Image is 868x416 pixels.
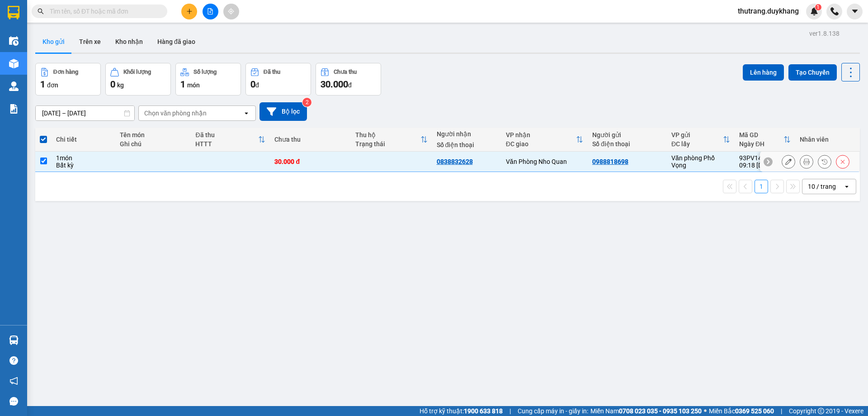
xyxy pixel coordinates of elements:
div: Ghi chú [120,140,186,148]
button: Khối lượng0kg [105,63,171,96]
button: file-add [203,4,218,19]
img: warehouse-icon [9,59,19,68]
button: Chưa thu30.000đ [316,63,381,96]
img: phone-icon [830,7,839,15]
span: Hỗ trợ kỹ thuật: [420,406,503,416]
span: | [509,406,511,416]
button: aim [223,4,239,19]
input: Select a date range. [36,106,134,120]
img: warehouse-icon [9,335,19,345]
div: Đơn hàng [53,69,78,75]
button: Đã thu0đ [245,63,311,96]
img: logo-vxr [8,6,19,19]
button: Trên xe [72,31,108,53]
img: warehouse-icon [9,36,19,46]
span: aim [228,8,234,14]
div: Chi tiết [56,136,111,143]
span: đ [255,81,259,89]
div: VP nhận [506,131,576,139]
span: question-circle [9,356,18,365]
span: 0 [110,79,115,90]
strong: 1900 633 818 [464,407,503,415]
button: Đơn hàng1đơn [35,63,101,96]
span: đ [348,81,352,89]
button: Kho nhận [108,31,150,53]
div: Chưa thu [334,69,357,75]
div: ĐC lấy [671,140,723,148]
div: 10 / trang [808,182,836,191]
div: Ngày ĐH [739,140,783,148]
span: Cung cấp máy in - giấy in: [518,406,588,416]
div: Số điện thoại [592,140,662,148]
div: VP gửi [671,131,723,139]
div: Chọn văn phòng nhận [144,109,207,118]
div: Số lượng [193,69,217,75]
th: Toggle SortBy [191,128,270,152]
div: 09:18 [DATE] [739,162,791,169]
img: warehouse-icon [9,81,19,91]
button: 1 [755,180,768,193]
span: notification [9,377,18,385]
button: Kho gửi [35,31,72,53]
div: Trạng thái [355,140,420,148]
div: HTTT [195,140,258,148]
span: món [187,81,200,89]
th: Toggle SortBy [667,128,735,152]
sup: 2 [302,98,311,107]
div: Sửa đơn hàng [782,155,795,168]
div: 1 món [56,154,111,162]
span: kg [117,81,124,89]
span: 1 [40,79,45,90]
button: Hàng đã giao [150,31,203,53]
th: Toggle SortBy [735,128,795,152]
span: search [38,8,44,14]
div: Văn phòng Phố Vọng [671,154,730,169]
div: Người nhận [437,130,497,138]
div: Chưa thu [274,136,346,143]
div: Số điện thoại [437,141,497,148]
input: Tìm tên, số ĐT hoặc mã đơn [50,6,156,16]
div: 0838832628 [437,158,473,165]
th: Toggle SortBy [351,128,432,152]
div: 30.000 đ [274,158,346,165]
div: 0988818698 [592,158,628,165]
img: icon-new-feature [810,7,818,15]
div: Nhân viên [800,136,854,143]
div: Tên món [120,131,186,139]
span: | [781,406,782,416]
div: Thu hộ [355,131,420,139]
div: Mã GD [739,131,783,139]
div: Bất kỳ [56,162,111,169]
span: message [9,397,18,406]
button: plus [181,4,197,19]
button: Lên hàng [743,64,784,81]
span: file-add [207,8,213,14]
div: ĐC giao [506,140,576,148]
strong: 0369 525 060 [735,407,774,415]
svg: open [243,110,250,117]
div: 93PV1408250001 [739,154,791,162]
th: Toggle SortBy [501,128,588,152]
span: Miền Bắc [709,406,774,416]
span: copyright [818,408,824,414]
div: Khối lượng [123,69,151,75]
span: plus [186,8,193,14]
div: Người gửi [592,131,662,139]
button: Bộ lọc [259,102,307,121]
span: ⚪️ [704,409,707,413]
button: Số lượng1món [175,63,241,96]
div: Văn Phòng Nho Quan [506,158,583,165]
button: Tạo Chuyến [788,64,837,81]
div: Đã thu [264,69,280,75]
span: đơn [47,81,58,89]
div: Đã thu [195,131,258,139]
span: thutrang.duykhang [731,5,806,17]
span: 0 [250,79,255,90]
span: 30.000 [321,79,348,90]
span: 1 [180,79,185,90]
img: solution-icon [9,104,19,114]
span: Miền Nam [590,406,702,416]
button: caret-down [847,4,863,19]
svg: open [843,183,850,190]
sup: 1 [815,4,821,10]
